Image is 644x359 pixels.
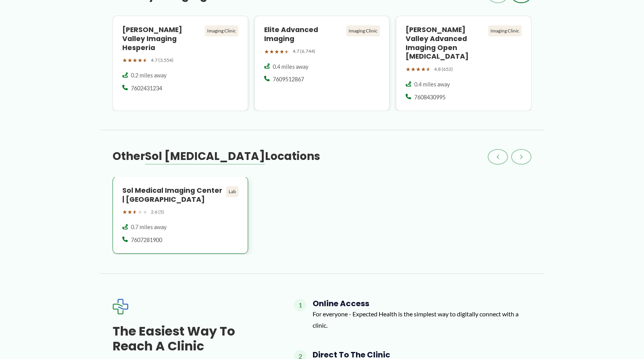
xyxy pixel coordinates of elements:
span: ★ [406,64,411,74]
div: Imaging Clinic [488,25,522,36]
a: Elite Advanced Imaging Imaging Clinic ★★★★★ 4.7 (6,744) 0.4 miles away 7609512867 [254,16,390,111]
span: ★ [138,55,143,65]
span: 4.7 (6,744) [293,47,315,56]
a: Sol Medical Imaging Center | [GEOGRAPHIC_DATA] Lab ★★★★★ 2.6 (5) 0.7 miles away 7607281900 [113,177,248,255]
div: Imaging Clinic [205,25,238,36]
span: 7608430995 [414,93,445,101]
span: ★ [421,64,426,74]
span: ★ [416,64,421,74]
span: ★ [122,55,127,65]
h4: Elite Advanced Imaging [264,25,343,43]
button: › [511,149,531,165]
span: ‹ [496,152,499,162]
span: 2.6 (5) [151,208,164,216]
span: 7609512867 [273,75,304,83]
span: 0.2 miles away [131,72,166,79]
span: 1 [294,299,306,311]
h4: Online Access [313,299,531,308]
span: ★ [411,64,416,74]
span: ★ [122,207,127,217]
span: › [520,152,523,162]
div: Lab [226,186,238,197]
span: ★ [279,47,284,57]
img: Expected Healthcare Logo [113,299,128,314]
span: ★ [274,47,279,57]
span: ★ [132,207,138,217]
span: 0.4 miles away [414,81,450,88]
h3: Other Locations [113,149,320,163]
h4: [PERSON_NAME] Valley Imaging Hesperia [122,25,202,52]
p: For everyone - Expected Health is the simplest way to digitally connect with a clinic. [313,308,531,331]
h3: The Easiest Way to Reach a Clinic [113,324,269,354]
span: ★ [127,55,132,65]
span: ★ [269,47,274,57]
a: [PERSON_NAME] Valley Imaging Hesperia Imaging Clinic ★★★★★ 4.7 (3,554) 0.2 miles away 7602431234 [113,16,248,111]
span: 7607281900 [131,236,162,244]
button: ‹ [488,149,508,165]
h4: Sol Medical Imaging Center | [GEOGRAPHIC_DATA] [122,186,223,204]
a: [PERSON_NAME] Valley Advanced Imaging Open [MEDICAL_DATA] Imaging Clinic ★★★★★ 4.8 (652) 0.4 mile... [396,16,531,111]
span: ★ [284,47,290,57]
h4: [PERSON_NAME] Valley Advanced Imaging Open [MEDICAL_DATA] [406,25,485,61]
span: ★ [143,207,148,217]
span: Sol [MEDICAL_DATA] [145,149,265,164]
div: Imaging Clinic [346,25,380,36]
span: ★ [426,64,431,74]
span: 0.7 miles away [131,223,166,231]
span: ★ [132,55,138,65]
span: ★ [264,47,269,57]
span: 7602431234 [131,84,162,92]
span: ★ [127,207,132,217]
span: ★ [143,55,148,65]
span: 4.8 (652) [434,65,453,74]
span: 0.4 miles away [273,63,308,71]
span: 4.7 (3,554) [151,56,174,65]
span: ★ [138,207,143,217]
